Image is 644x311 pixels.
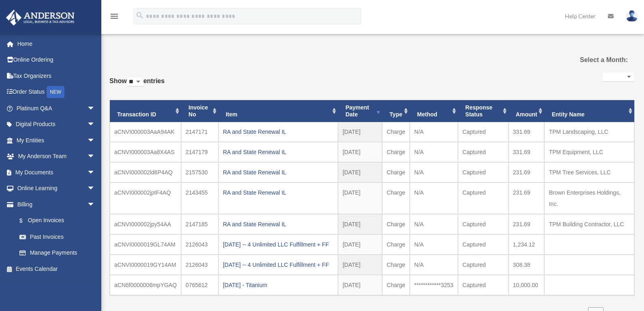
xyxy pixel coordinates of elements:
div: RA and State Renewal IL [223,187,334,198]
td: Captured [458,182,509,214]
td: Captured [458,234,509,255]
td: N/A [410,182,458,214]
td: 2157530 [181,162,218,182]
a: My Documentsarrow_drop_down [6,164,107,180]
a: $Open Invoices [11,212,107,229]
i: search [135,11,144,20]
td: 231.69 [509,214,545,234]
div: [DATE] -- 4 Unlimited LLC Fulfillment + FF [223,239,334,250]
td: N/A [410,255,458,275]
td: [DATE] [338,122,382,142]
td: 2147185 [181,214,218,234]
td: 331.69 [509,122,545,142]
label: Show entries [109,75,165,95]
td: aCNVI000003AaA94AK [110,122,181,142]
td: 2143455 [181,182,218,214]
td: [DATE] [338,162,382,182]
td: 2126043 [181,255,218,275]
i: menu [109,11,119,21]
td: aCNVI0000019GY14AM [110,255,181,275]
td: N/A [410,214,458,234]
th: Response Status: activate to sort column ascending [458,100,509,122]
td: [DATE] [338,275,382,295]
td: 231.69 [509,162,545,182]
td: N/A [410,142,458,162]
td: aCNVI000003Aa8X4AS [110,142,181,162]
div: RA and State Renewal IL [223,167,334,178]
td: N/A [410,162,458,182]
th: Method: activate to sort column ascending [410,100,458,122]
td: 2126043 [181,234,218,255]
th: Entity Name: activate to sort column ascending [544,100,634,122]
td: Charge [382,182,410,214]
td: 2147179 [181,142,218,162]
td: 1,234.12 [509,234,545,255]
a: Digital Productsarrow_drop_down [6,116,107,133]
img: User Pic [626,10,638,22]
div: RA and State Renewal IL [223,219,334,230]
a: My Anderson Teamarrow_drop_down [6,148,107,165]
a: My Entitiesarrow_drop_down [6,132,107,148]
td: TPM Building Contractor, LLC [544,214,634,234]
div: NEW [47,86,64,98]
th: Type: activate to sort column ascending [382,100,410,122]
span: arrow_drop_down [87,132,103,149]
th: Item: activate to sort column ascending [218,100,338,122]
td: Charge [382,214,410,234]
a: Events Calendar [6,261,107,277]
td: 2147171 [181,122,218,142]
th: Transaction ID: activate to sort column ascending [110,100,181,122]
a: Manage Payments [11,245,107,261]
td: N/A [410,122,458,142]
th: Invoice No: activate to sort column ascending [181,100,218,122]
td: N/A [410,234,458,255]
th: Amount: activate to sort column ascending [509,100,545,122]
td: [DATE] [338,255,382,275]
span: arrow_drop_down [87,196,103,213]
td: [DATE] [338,142,382,162]
td: aCNVI0000019GL74AM [110,234,181,255]
div: [DATE] - Titanium [223,279,334,291]
span: arrow_drop_down [87,148,103,165]
a: Online Ordering [6,52,107,68]
td: [DATE] [338,214,382,234]
td: [DATE] [338,182,382,214]
td: Captured [458,142,509,162]
span: $ [24,216,28,226]
td: 308.38 [509,255,545,275]
td: Charge [382,255,410,275]
td: 0765612 [181,275,218,295]
td: Charge [382,142,410,162]
td: Charge [382,122,410,142]
td: Charge [382,234,410,255]
span: arrow_drop_down [87,180,103,197]
td: aCN6f0000006mpYGAQ [110,275,181,295]
div: RA and State Renewal IL [223,126,334,137]
span: arrow_drop_down [87,100,103,117]
a: Home [6,36,107,52]
td: TPM Landscaping, LLC [544,122,634,142]
a: Online Learningarrow_drop_down [6,180,107,197]
td: TPM Equipment, LLC [544,142,634,162]
div: [DATE] -- 4 Unlimited LLC Fulfillment + FF [223,259,334,270]
td: 231.69 [509,182,545,214]
td: Captured [458,162,509,182]
label: Select a Month: [552,54,628,66]
th: Payment Date: activate to sort column ascending [338,100,382,122]
a: Billingarrow_drop_down [6,196,107,212]
td: aCNVI000002ld6P4AQ [110,162,181,182]
td: TPM Tree Services, LLC [544,162,634,182]
a: Platinum Q&Aarrow_drop_down [6,100,107,116]
td: Captured [458,255,509,275]
td: 10,000.00 [509,275,545,295]
span: arrow_drop_down [87,116,103,133]
td: aCNVI000002jpy54AA [110,214,181,234]
td: Charge [382,162,410,182]
a: Past Invoices [11,229,103,245]
td: Charge [382,275,410,295]
td: Captured [458,275,509,295]
td: Captured [458,122,509,142]
a: menu [109,14,119,21]
select: Showentries [127,77,143,87]
a: Tax Organizers [6,68,107,84]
